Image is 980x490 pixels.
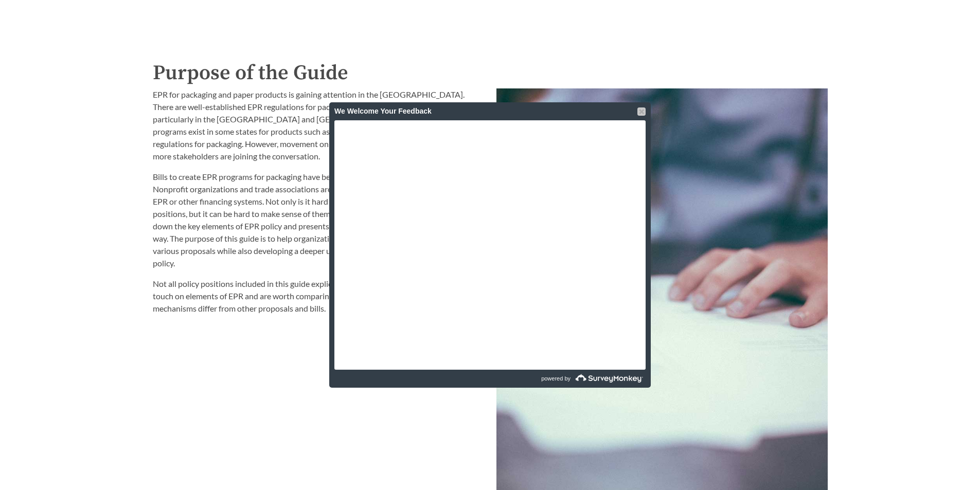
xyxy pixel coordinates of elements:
h2: Purpose of the Guide [153,58,828,88]
p: Bills to create EPR programs for packaging have been introduced at the state and federal level. N... [153,171,484,269]
a: powered by [491,370,646,388]
div: We Welcome Your Feedback [334,102,646,120]
p: EPR for packaging and paper products is gaining attention in the [GEOGRAPHIC_DATA]. There are wel... [153,88,484,162]
p: Not all policy positions included in this guide explicitly reference EPR. However, they each touc... [153,278,484,315]
span: powered by [541,370,571,388]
